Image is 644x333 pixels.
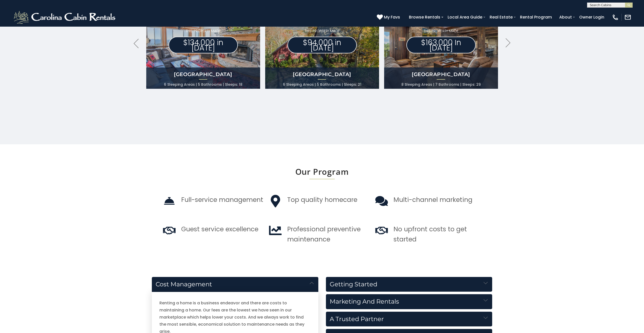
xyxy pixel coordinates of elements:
span: My Favs [384,14,400,20]
h5: Getting Started [326,277,492,292]
img: down-arrow-card.svg [484,316,488,320]
h4: [GEOGRAPHIC_DATA] [146,71,260,78]
img: down-arrow-card.svg [484,298,488,302]
p: THIS PROPERTY MADE [169,28,238,34]
li: 6 Sleeping Areas [283,81,316,88]
li: 5 Bathrooms [317,81,343,88]
p: THIS PROPERTY MADE [406,28,476,34]
li: Sleeps: 18 [225,81,242,88]
p: $134,000 in [DATE] [169,37,238,54]
li: 5 Bathrooms [198,81,224,88]
img: down-arrow-card.svg [484,281,488,285]
a: About [557,13,574,22]
img: phone-regular-white.png [612,14,619,21]
h5: A Trusted Partner [326,312,492,326]
a: Local Area Guide [445,13,485,22]
a: My Favs [377,14,401,21]
h2: Our Program [163,167,482,176]
li: 8 Sleeping Areas [401,81,434,88]
p: Top quality homecare [287,195,357,205]
p: No upfront costs to get started [393,224,467,244]
img: White-1-2.png [13,10,118,25]
p: Full-service management [181,195,263,205]
a: Rental Program [517,13,554,22]
a: Browse Rentals [406,13,443,22]
h4: [GEOGRAPHIC_DATA] [384,71,498,78]
p: THIS PROPERTY MADE [287,28,357,34]
p: Professional preventive maintenance [287,224,361,244]
img: down-arrow-card.svg [310,281,314,285]
p: Guest service excellence [181,224,258,234]
p: $94,000 in [DATE] [287,37,357,54]
li: 7 Bathrooms [435,81,461,88]
h4: [GEOGRAPHIC_DATA] [265,71,379,78]
a: Owner Login [577,13,607,22]
p: Multi-channel marketing [393,195,472,205]
li: 6 Sleeping Areas [164,81,197,88]
a: Real Estate [487,13,515,22]
h5: Marketing and Rentals [326,294,492,309]
p: $163,000 In [DATE] [406,37,476,54]
li: Sleeps: 29 [462,81,481,88]
img: mail-regular-white.png [624,14,631,21]
li: Sleeps: 21 [344,81,361,88]
h5: Cost Management [152,277,318,292]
